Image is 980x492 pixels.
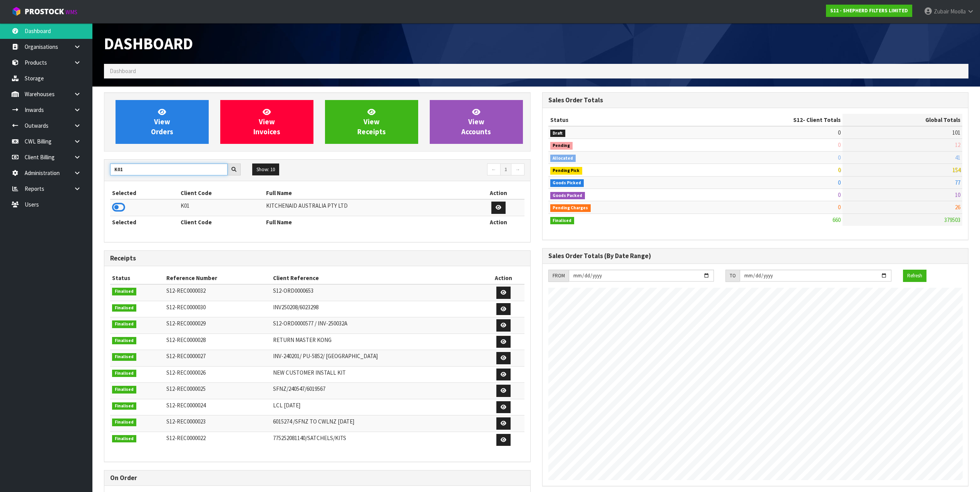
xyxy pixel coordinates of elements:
span: 12 [955,141,960,148]
span: Finalised [112,435,136,443]
span: S12-REC0000027 [166,352,206,360]
span: S12 [793,116,803,123]
span: 660 [833,216,841,223]
span: INV250208/6023298 [273,304,318,311]
span: Goods Packed [550,192,585,200]
span: Finalised [112,288,136,295]
th: Selected [110,187,179,199]
span: Finalised [112,402,136,410]
span: 0 [838,166,841,173]
span: Finalised [112,386,136,394]
th: - Client Totals [685,114,843,126]
span: 0 [838,154,841,161]
th: Client Code [179,187,264,199]
button: Show: 10 [252,163,279,176]
a: ViewInvoices [220,100,313,144]
span: 0 [838,179,841,186]
th: Client Reference [271,272,483,284]
span: 0 [838,129,841,136]
span: Finalised [112,320,136,328]
span: Allocated [550,155,576,162]
span: Draft [550,130,566,137]
span: Pending [550,142,573,150]
td: KITCHENAID AUSTRALIA PTY LTD [264,199,472,216]
span: 379503 [944,216,960,223]
h3: Receipts [110,255,524,262]
span: View Accounts [461,107,491,136]
th: Status [548,114,685,126]
span: S12-ORD0000653 [273,287,313,294]
span: Dashboard [104,33,193,54]
span: S12-ORD0000577 / INV-250032A [273,320,347,327]
span: 26 [955,203,960,211]
span: Zubair [934,8,949,15]
span: Finalised [550,217,575,225]
th: Client Code [179,216,264,228]
span: Finalised [112,304,136,312]
span: LCL [DATE] [273,402,300,409]
span: View Receipts [357,107,386,136]
span: Pending Charges [550,204,591,212]
div: FROM [548,270,569,282]
span: View Orders [151,107,173,136]
span: NEW CUSTOMER INSTALL KIT [273,369,346,376]
th: Selected [110,216,179,228]
span: View Invoices [253,107,280,136]
span: S12-REC0000024 [166,402,206,409]
span: INV-240201/ PU-5852/ [GEOGRAPHIC_DATA] [273,352,378,360]
div: TO [725,270,740,282]
span: S12-REC0000028 [166,336,206,344]
h3: Sales Order Totals (By Date Range) [548,252,963,260]
span: RETURN MASTER KONG [273,336,332,344]
th: Action [472,216,524,228]
input: Search clients [110,163,228,175]
img: cube-alt.png [12,7,21,16]
a: 1 [500,163,511,176]
span: 10 [955,191,960,198]
td: K01 [179,199,264,216]
span: ProStock [25,7,64,17]
nav: Page navigation [323,163,524,177]
th: Global Totals [843,114,962,126]
span: S12-REC0000026 [166,369,206,376]
span: 77 [955,179,960,186]
span: S12-REC0000032 [166,287,206,294]
button: Refresh [903,270,926,282]
h3: Sales Order Totals [548,97,963,104]
a: → [511,163,524,176]
th: Action [483,272,524,284]
a: ViewAccounts [430,100,523,144]
span: Finalised [112,419,136,426]
span: 41 [955,154,960,161]
span: S12-REC0000030 [166,304,206,311]
span: 0 [838,191,841,198]
span: Finalised [112,370,136,377]
a: ViewReceipts [325,100,418,144]
span: Goods Picked [550,179,584,187]
th: Full Name [264,216,472,228]
a: ViewOrders [116,100,209,144]
th: Full Name [264,187,472,199]
span: Dashboard [110,67,136,75]
span: 775252081140/SATCHELS/KITS [273,434,346,442]
span: 101 [952,129,960,136]
span: Finalised [112,337,136,345]
span: Moolla [950,8,966,15]
span: Pending Pick [550,167,583,175]
th: Action [472,187,524,199]
span: 0 [838,141,841,148]
small: WMS [65,8,77,16]
span: S12-REC0000023 [166,418,206,425]
span: S12-REC0000022 [166,434,206,442]
h3: On Order [110,474,524,482]
span: S12-REC0000025 [166,385,206,392]
strong: S12 - SHEPHERD FILTERS LIMITED [830,7,908,14]
span: 6015274 /SFNZ TO CWLNZ [DATE] [273,418,354,425]
span: Finalised [112,353,136,361]
span: 154 [952,166,960,173]
th: Status [110,272,164,284]
a: S12 - SHEPHERD FILTERS LIMITED [826,5,912,17]
span: S12-REC0000029 [166,320,206,327]
span: 0 [838,203,841,211]
th: Reference Number [164,272,271,284]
